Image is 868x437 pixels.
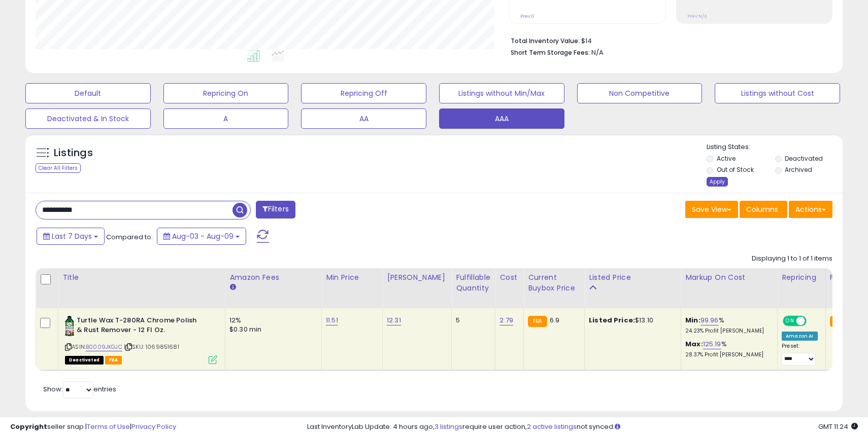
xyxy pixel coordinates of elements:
label: Archived [785,165,812,174]
a: Terms of Use [87,422,130,431]
div: % [685,316,770,335]
span: Last 7 Days [52,231,92,241]
span: 2025-08-17 11:24 GMT [818,422,858,431]
b: Short Term Storage Fees: [511,48,590,57]
div: Clear All Filters [36,163,81,173]
span: Show: entries [43,384,116,394]
a: 99.96 [700,315,719,325]
div: Amazon AI [782,332,817,341]
label: Out of Stock [717,165,754,174]
a: 11.51 [326,315,338,325]
button: A [163,108,289,129]
h5: Listings [54,146,93,160]
button: Default [25,83,151,103]
button: Aug-03 - Aug-09 [157,228,246,245]
div: 12% [229,316,314,325]
span: 6.9 [550,315,559,325]
div: ASIN: [65,316,217,363]
span: Columns [746,204,778,214]
th: The percentage added to the cost of goods (COGS) that forms the calculator for Min & Max prices. [681,268,778,308]
small: Amazon Fees. [229,283,236,292]
span: OFF [805,317,821,325]
b: Turtle Wax T-280RA Chrome Polish & Rust Remover - 12 Fl Oz. [77,316,200,337]
a: 12.31 [387,315,401,325]
p: 24.23% Profit [PERSON_NAME] [685,327,770,335]
b: Max: [685,339,703,349]
div: $13.10 [589,316,673,325]
button: Actions [789,201,832,218]
span: N/A [591,48,604,57]
p: 28.37% Profit [PERSON_NAME] [685,351,770,358]
button: Non Competitive [577,83,703,103]
strong: Copyright [10,422,47,431]
div: 5 [456,316,487,325]
button: Filters [256,201,295,218]
img: 41HPSbkxPAL._SL40_.jpg [65,316,74,336]
label: Active [717,154,736,163]
span: | SKU: 1069851681 [124,343,179,351]
button: Repricing Off [301,83,426,103]
button: AAA [439,108,564,129]
li: $14 [511,34,825,46]
button: Repricing On [163,83,289,103]
a: 125.19 [703,339,721,349]
span: Aug-03 - Aug-09 [172,231,233,241]
div: Cost [499,272,519,283]
button: Save View [685,201,738,218]
div: Current Buybox Price [528,272,580,294]
small: Prev: N/A [687,13,707,19]
a: Privacy Policy [131,422,176,431]
div: seller snap | | [10,422,176,432]
span: ON [784,317,796,325]
p: Listing States: [707,142,842,152]
a: 3 listings [435,422,462,431]
button: Listings without Cost [715,83,840,103]
button: Listings without Min/Max [439,83,564,103]
button: Deactivated & In Stock [25,108,151,129]
button: Columns [740,201,787,218]
div: % [685,340,770,358]
div: Listed Price [589,272,677,283]
div: Fulfillable Quantity [456,272,491,294]
small: Prev: 0 [520,13,535,19]
div: Last InventoryLab Update: 4 hours ago, require user action, not synced. [307,422,858,432]
button: Last 7 Days [37,228,105,245]
div: Title [62,272,221,283]
div: Preset: [782,343,817,366]
span: All listings that are unavailable for purchase on Amazon for any reason other than out-of-stock [65,356,104,365]
small: FBA [528,316,547,327]
b: Min: [685,315,700,325]
a: 2.79 [499,315,513,325]
span: FBA [105,356,122,365]
button: AA [301,108,426,129]
span: Compared to: [106,232,153,242]
div: $0.30 min [229,325,314,334]
div: Min Price [326,272,378,283]
div: Displaying 1 to 1 of 1 items [752,254,832,264]
a: 2 active listings [527,422,577,431]
div: Repricing [782,272,821,283]
b: Total Inventory Value: [511,37,580,45]
div: Amazon Fees [229,272,317,283]
div: Apply [707,177,728,187]
a: B0009JKGJC [86,343,122,351]
div: [PERSON_NAME] [387,272,447,283]
div: Markup on Cost [685,272,773,283]
b: Listed Price: [589,315,635,325]
label: Deactivated [785,154,823,163]
small: FBA [830,316,849,327]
